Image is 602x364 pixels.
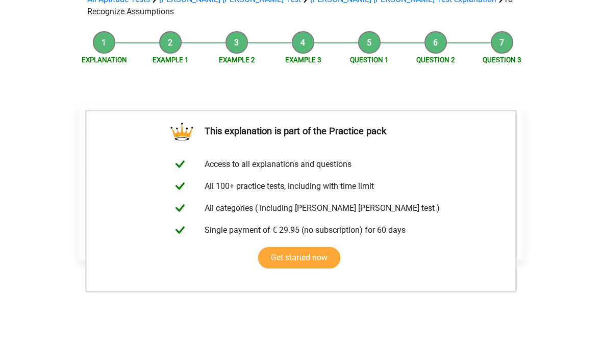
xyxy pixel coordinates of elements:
a: Explanation [82,56,127,64]
a: Question 1 [350,56,389,64]
div: The protests against the Vietnam War are completely justifiable in retrospect. The abuses in the ... [80,118,522,199]
a: Get started now [258,247,340,269]
a: Question 3 [483,56,521,64]
a: Example 1 [153,56,189,64]
a: Question 2 [416,56,455,64]
a: Example 3 [285,56,321,64]
a: Example 2 [219,56,255,64]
